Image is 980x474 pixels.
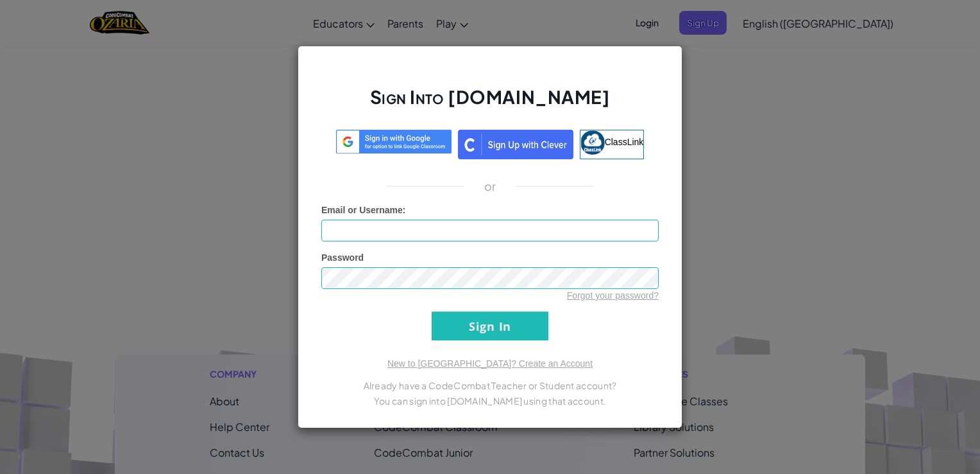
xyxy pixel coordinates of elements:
img: log-in-google-sso.svg [336,130,452,154]
span: Password [321,252,364,263]
p: or [484,179,496,194]
p: You can sign into [DOMAIN_NAME] using that account. [321,393,659,408]
span: ClassLink [605,137,644,147]
span: Email or Username [321,205,403,215]
img: classlink-logo-small.png [580,130,605,155]
a: Forgot your password? [567,290,659,301]
a: New to [GEOGRAPHIC_DATA]? Create an Account [387,358,593,369]
input: Sign In [432,312,548,340]
label: : [321,204,406,216]
h2: Sign Into [DOMAIN_NAME] [321,85,659,122]
p: Already have a CodeCombat Teacher or Student account? [321,378,659,393]
img: clever_sso_button@2x.png [458,130,573,159]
